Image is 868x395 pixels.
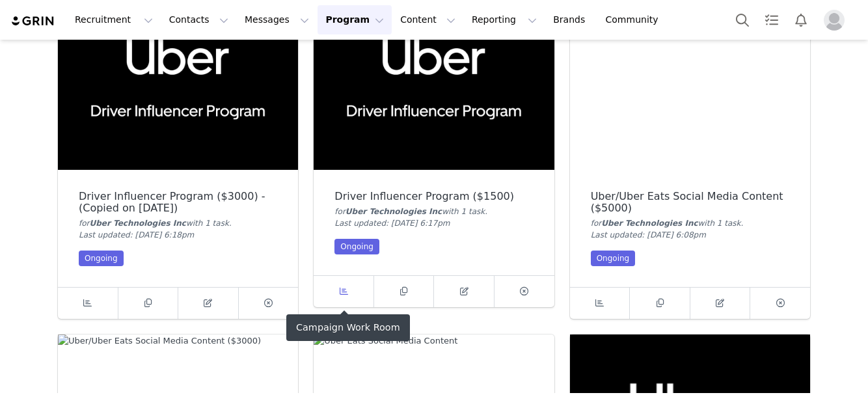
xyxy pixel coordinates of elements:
button: Content [392,5,463,34]
div: Last updated: [DATE] 6:08pm [591,229,789,241]
div: Uber/Uber Eats Social Media Content ($5000) [591,191,789,214]
div: Last updated: [DATE] 6:18pm [79,229,277,241]
div: Ongoing [334,239,379,254]
div: Driver Influencer Program ($1500) [334,191,533,202]
div: Ongoing [79,251,124,266]
a: Community [598,5,672,34]
button: Contacts [161,5,236,34]
img: placeholder-profile.jpg [824,10,845,31]
span: Uber Technologies Inc [90,219,186,228]
span: Uber Technologies Inc [346,207,442,216]
div: Ongoing [591,251,636,266]
span: Uber Technologies Inc [601,219,698,228]
div: for with 1 task . [591,217,789,229]
img: grin logo [10,15,56,27]
div: Last updated: [DATE] 6:17pm [334,217,533,229]
a: Tasks [757,5,786,34]
div: Driver Influencer Program ($3000) - (Copied on [DATE]) [79,191,277,214]
a: Brands [545,5,597,34]
button: Profile [816,10,858,31]
button: Notifications [787,5,815,34]
button: Recruitment [67,5,161,34]
button: Messages [237,5,317,34]
div: Campaign Work Room [286,314,410,341]
button: Search [728,5,757,34]
div: for with 1 task . [79,217,277,229]
button: Program [318,5,392,34]
div: for with 1 task . [334,206,533,217]
button: Reporting [464,5,545,34]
